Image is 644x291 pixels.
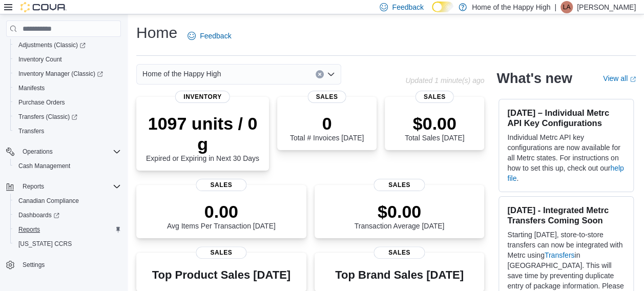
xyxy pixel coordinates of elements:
div: Total # Invoices [DATE] [290,113,364,142]
p: 0.00 [167,201,276,222]
p: 1097 units / 0 g [144,113,261,154]
p: $0.00 [355,201,445,222]
h3: Top Product Sales [DATE] [152,269,290,281]
a: Purchase Orders [14,96,69,109]
span: Canadian Compliance [14,195,121,207]
span: Reports [18,225,40,234]
span: Settings [23,261,45,269]
a: Cash Management [14,160,74,172]
h2: What's new [496,70,572,87]
button: Clear input [316,70,324,78]
a: Dashboards [10,208,125,222]
a: Transfers [545,251,575,259]
h3: [DATE] - Integrated Metrc Transfers Coming Soon [507,205,625,225]
a: Manifests [14,82,49,94]
a: Feedback [183,26,235,46]
a: Transfers (Classic) [10,110,125,124]
span: Feedback [200,31,231,41]
span: Purchase Orders [14,96,121,109]
button: Purchase Orders [10,95,125,110]
p: $0.00 [405,113,464,134]
span: Purchase Orders [18,98,65,107]
span: Sales [196,179,246,191]
div: Expired or Expiring in Next 30 Days [144,113,261,162]
a: help file [507,164,624,182]
p: Updated 1 minute(s) ago [405,76,484,85]
a: Inventory Manager (Classic) [14,68,107,80]
span: Sales [374,179,425,191]
a: Inventory Count [14,53,66,66]
button: Inventory Count [10,52,125,67]
span: Sales [308,91,346,103]
span: LA [563,1,571,13]
a: Adjustments (Classic) [14,39,90,51]
p: [PERSON_NAME] [577,1,636,13]
button: Manifests [10,81,125,95]
input: Dark Mode [432,2,453,12]
p: 0 [290,113,364,134]
span: Sales [374,246,425,259]
span: Manifests [18,84,45,92]
span: Dashboards [14,209,121,221]
span: Transfers [14,125,121,137]
a: Dashboards [14,209,64,221]
p: Home of the Happy High [472,1,550,13]
div: Transaction Average [DATE] [355,201,445,230]
span: [US_STATE] CCRS [18,240,72,248]
span: Operations [18,145,121,158]
a: Transfers [14,125,48,137]
span: Transfers (Classic) [14,111,121,123]
p: | [554,1,556,13]
svg: External link [630,76,636,82]
span: Reports [23,182,44,191]
span: Inventory Manager (Classic) [14,68,121,80]
a: Transfers (Classic) [14,111,81,123]
span: Adjustments (Classic) [14,39,121,51]
span: Transfers [18,127,44,135]
div: Avg Items Per Transaction [DATE] [167,201,276,230]
span: Sales [196,246,246,259]
span: Settings [18,258,121,271]
button: Reports [10,222,125,237]
span: Inventory Count [18,55,62,64]
h1: Home [136,23,177,43]
a: View allExternal link [603,74,636,82]
span: Washington CCRS [14,238,121,250]
p: Individual Metrc API key configurations are now available for all Metrc states. For instructions ... [507,132,625,183]
span: Canadian Compliance [18,197,79,205]
h3: Top Brand Sales [DATE] [335,269,464,281]
span: Adjustments (Classic) [18,41,86,49]
span: Home of the Happy High [142,68,221,80]
span: Cash Management [18,162,70,170]
span: Dark Mode [432,12,432,13]
span: Reports [18,180,121,193]
button: Operations [18,145,57,158]
span: Dashboards [18,211,59,219]
a: Settings [18,259,49,271]
span: Cash Management [14,160,121,172]
span: Reports [14,223,121,236]
span: Inventory [175,91,230,103]
a: Adjustments (Classic) [10,38,125,52]
button: Reports [18,180,48,193]
div: Leslie-Ann Shields [560,1,573,13]
button: Operations [2,144,125,159]
span: Manifests [14,82,121,94]
button: Settings [2,257,125,272]
h3: [DATE] – Individual Metrc API Key Configurations [507,108,625,128]
button: [US_STATE] CCRS [10,237,125,251]
a: Inventory Manager (Classic) [10,67,125,81]
div: Total Sales [DATE] [405,113,464,142]
a: Reports [14,223,44,236]
span: Operations [23,148,53,156]
span: Feedback [392,2,423,12]
span: Sales [416,91,454,103]
button: Open list of options [327,70,335,78]
span: Transfers (Classic) [18,113,77,121]
button: Canadian Compliance [10,194,125,208]
a: [US_STATE] CCRS [14,238,76,250]
span: Inventory Manager (Classic) [18,70,103,78]
img: Cova [20,2,67,12]
a: Canadian Compliance [14,195,83,207]
span: Inventory Count [14,53,121,66]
